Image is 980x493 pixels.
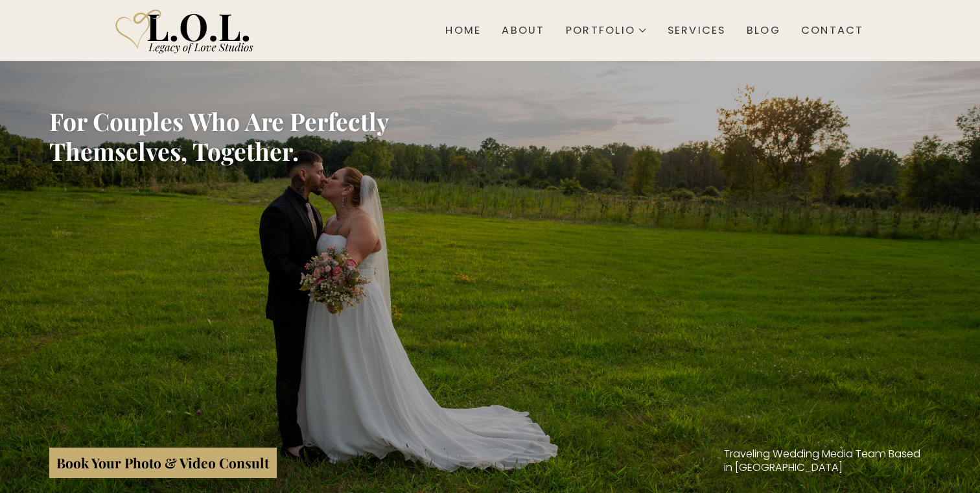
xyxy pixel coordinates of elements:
div: Portfolio [566,25,635,36]
h2: Traveling Wedding Media Team Based in [GEOGRAPHIC_DATA] [724,448,931,474]
div: Contact [801,24,864,37]
h2: For Couples Who Are Perfectly Themselves, Together. [49,106,496,167]
div: Services [668,24,726,37]
div: Blog [747,24,780,37]
div: About [502,24,544,37]
img: Legacy of Love Studios logo. [109,5,264,56]
div: Home [445,24,481,37]
a: Book Your Photo & Video Consult [49,448,277,478]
